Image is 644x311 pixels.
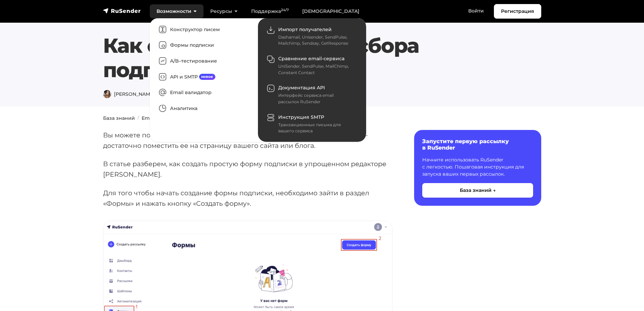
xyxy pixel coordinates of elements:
[153,38,255,53] a: Формы подписки
[422,138,533,151] h6: Запустите первую рассылку в RuSender
[142,115,181,121] a: Email рассылки
[295,4,366,18] a: [DEMOGRAPHIC_DATA]
[261,80,363,109] a: Документация API Интерфейс сервиса email рассылок RuSender
[278,92,355,105] div: Интерфейс сервиса email рассылок RuSender
[103,115,135,121] a: База знаний
[278,34,355,47] div: Dashamail, Unisender, SendPulse, Mailchimp, Sendsay, GetResponse
[278,26,332,32] span: Импорт получателей
[153,53,255,69] a: A/B–тестирование
[281,8,289,12] sup: 24/7
[494,4,541,19] a: Регистрация
[278,114,324,120] span: Инструкция SMTP
[278,63,355,76] div: UniSender, SendPulse, MailChimp, Constant Contact
[204,4,244,18] a: Ресурсы
[103,91,155,97] span: [PERSON_NAME]
[103,34,541,82] h1: Как создать форму для сбора подписчиков
[278,122,355,134] div: Транзакционные письма для вашего сервиса
[422,156,533,178] p: Начните использовать RuSender с легкостью. Пошаговая инструкция для запуска ваших первых рассылок.
[153,101,255,116] a: Аналитика
[261,109,363,138] a: Инструкция SMTP Транзакционные письма для вашего сервиса
[278,85,325,91] span: Документация API
[103,130,392,151] p: Вы можете пополнить с помощью формы подписки — достаточно поместить ее на страницу вашего сайта и...
[414,130,541,206] a: Запустите первую рассылку в RuSender Начните использовать RuSender с легкостью. Пошаговая инструк...
[461,4,491,18] a: Войти
[103,159,392,179] p: В статье разберем, как создать простую форму подписки в упрощенном редакторе [PERSON_NAME].
[150,4,204,18] a: Возможности
[261,22,363,51] a: Импорт получателей Dashamail, Unisender, SendPulse, Mailchimp, Sendsay, GetResponse
[261,51,363,80] a: Сравнение email-сервиса UniSender, SendPulse, MailChimp, Constant Contact
[278,55,344,62] span: Сравнение email-сервиса
[199,74,216,80] span: новое
[153,22,255,38] a: Конструктор писем
[422,183,533,198] button: База знаний →
[103,7,141,14] img: RuSender
[153,69,255,85] a: API и SMTPновое
[244,4,295,18] a: Поддержка24/7
[153,85,255,101] a: Email валидатор
[103,188,392,208] p: Для того чтобы начать создание формы подписки, необходимо зайти в раздел «Формы» и нажать кнопку ...
[99,115,545,122] nav: breadcrumb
